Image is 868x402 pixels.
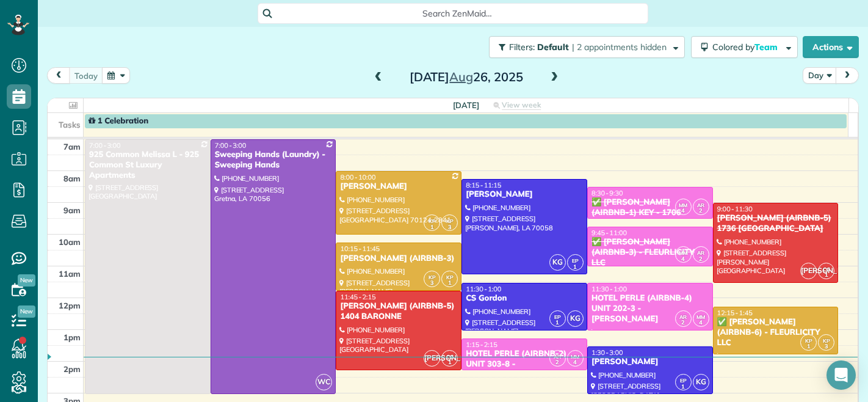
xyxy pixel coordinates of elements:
[18,274,35,287] span: New
[424,277,439,289] small: 3
[214,150,333,170] div: Sweeping Hands (Laundry) - Sweeping Hands
[679,202,687,208] span: MM
[697,249,704,256] span: AR
[754,42,779,53] span: Team
[571,353,579,360] span: MM
[591,189,623,197] span: 8:30 - 9:30
[466,181,501,189] span: 8:15 - 11:15
[693,374,709,390] span: KG
[567,310,584,327] span: KG
[554,313,561,320] span: EP
[509,42,535,53] span: Filters:
[466,340,497,349] span: 1:15 - 2:15
[591,285,627,293] span: 11:30 - 1:00
[424,350,440,367] span: [PERSON_NAME]
[591,197,709,239] div: ✅ [PERSON_NAME] (AIRBNB-1) KEY - 1706 [GEOGRAPHIC_DATA] AV. - FLEURLICITY LLC
[489,36,685,58] button: Filters: Default | 2 appointments hidden
[591,357,709,367] div: [PERSON_NAME]
[442,222,457,233] small: 3
[465,189,584,200] div: [PERSON_NAME]
[572,257,579,264] span: EP
[803,36,859,58] button: Actions
[572,42,667,53] span: | 2 appointments hidden
[449,69,473,84] span: Aug
[836,67,859,84] button: next
[801,341,816,353] small: 1
[554,353,561,360] span: AR
[676,254,691,265] small: 4
[697,202,704,208] span: AR
[442,277,457,289] small: 1
[676,205,691,217] small: 4
[568,357,583,368] small: 4
[679,249,687,256] span: MM
[568,261,583,273] small: 1
[712,42,782,53] span: Colored by
[340,173,375,181] span: 8:00 - 10:00
[215,141,247,150] span: 7:00 - 3:00
[453,100,479,110] span: [DATE]
[691,36,798,58] button: Colored byTeam
[446,353,454,360] span: CG
[693,205,709,217] small: 2
[676,381,691,393] small: 1
[591,348,623,357] span: 1:30 - 3:00
[591,228,627,237] span: 9:45 - 11:00
[429,274,436,280] span: KP
[339,301,458,322] div: [PERSON_NAME] (AIRBNB-5) 1404 BARONNE
[59,269,81,279] span: 11am
[466,285,501,293] span: 11:30 - 1:00
[803,67,837,84] button: Day
[63,364,81,374] span: 2pm
[693,317,709,329] small: 4
[819,269,834,281] small: 1
[63,205,81,215] span: 9am
[429,217,436,224] span: KP
[59,301,81,310] span: 12pm
[316,374,332,390] span: WC
[339,254,458,264] div: [PERSON_NAME] (AIRBNB-3)
[550,317,565,329] small: 1
[550,357,565,368] small: 2
[537,42,570,53] span: Default
[696,313,705,320] span: MM
[483,36,685,58] a: Filters: Default | 2 appointments hidden
[676,317,691,329] small: 2
[424,222,439,233] small: 1
[717,317,835,348] div: ✅ [PERSON_NAME] (AIRBNB-6) - FLEURLICITY LLC
[717,213,835,234] div: [PERSON_NAME] (AIRBNB-5) 1736 [GEOGRAPHIC_DATA]
[800,263,817,279] span: [PERSON_NAME]
[591,293,709,324] div: HOTEL PERLE (AIRBNB-4) UNIT 202-3 - [PERSON_NAME]
[446,217,454,224] span: KP
[47,67,70,84] button: prev
[717,205,753,213] span: 9:00 - 11:30
[390,70,543,84] h2: [DATE] 26, 2025
[680,377,687,384] span: EP
[591,237,709,268] div: ✅ [PERSON_NAME] (AIRBNB-3) - FLEURLICITY LLC
[717,309,753,317] span: 12:15 - 1:45
[679,313,687,320] span: AR
[826,360,856,390] div: Open Intercom Messenger
[89,116,148,126] span: 1 Celebration
[89,150,207,181] div: 925 Common Melissa L - 925 Common St Luxury Apartments
[63,332,81,342] span: 1pm
[89,141,121,150] span: 7:00 - 3:00
[59,237,81,247] span: 10am
[446,274,454,280] span: KP
[819,341,834,353] small: 3
[339,181,458,192] div: [PERSON_NAME]
[805,337,812,344] span: KP
[69,67,103,84] button: today
[63,174,81,183] span: 8am
[823,266,830,272] span: CG
[340,293,375,301] span: 11:45 - 2:15
[442,357,457,368] small: 1
[465,349,584,380] div: HOTEL PERLE (AIRBNB-2) UNIT 303-8 - [PERSON_NAME]
[693,254,709,265] small: 2
[549,254,566,271] span: KG
[502,100,541,110] span: View week
[63,142,81,152] span: 7am
[465,293,584,304] div: CS Gordon
[340,244,380,253] span: 10:15 - 11:45
[823,337,830,344] span: KP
